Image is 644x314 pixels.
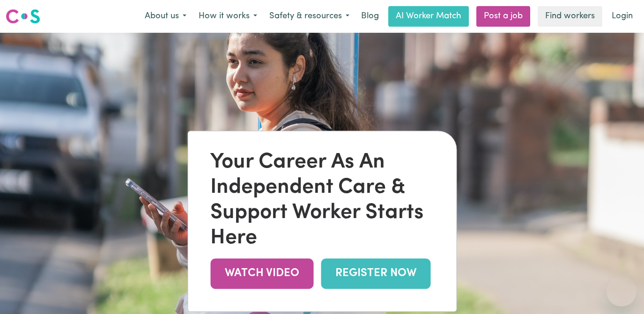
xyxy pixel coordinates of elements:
[355,6,385,27] a: Blog
[321,258,430,289] a: REGISTER NOW
[210,150,434,251] div: Your Career As An Independent Care & Support Worker Starts Here
[607,277,637,307] iframe: Button to launch messaging window
[388,6,469,27] a: AI Worker Match
[139,7,192,26] button: About us
[6,8,40,25] img: Careseekers logo
[263,7,355,26] button: Safety & resources
[6,6,40,27] a: Careseekers logo
[192,7,263,26] button: How it works
[210,258,313,289] a: WATCH VIDEO
[476,6,530,27] a: Post a job
[606,6,638,27] a: Login
[538,6,602,27] a: Find workers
